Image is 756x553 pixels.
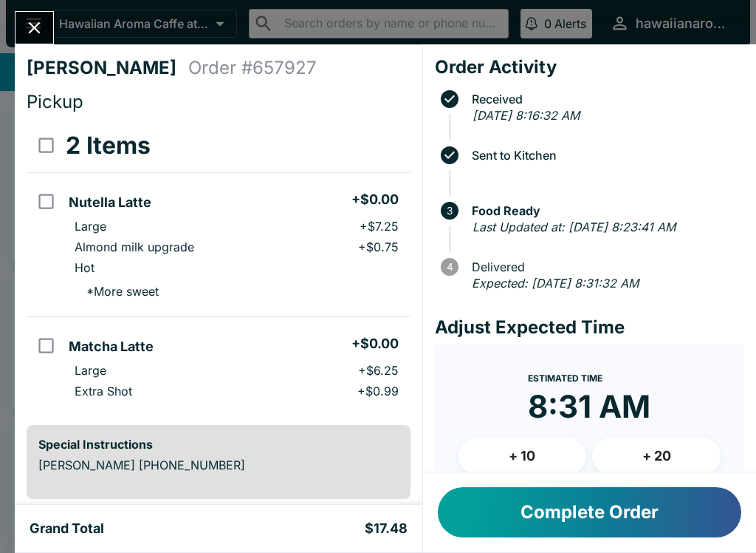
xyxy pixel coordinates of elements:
button: Complete Order [438,487,741,537]
h4: Order Activity [435,56,744,78]
p: * More sweet [75,284,159,299]
button: + 20 [592,438,721,475]
p: [PERSON_NAME] [PHONE_NUMBER] [38,458,399,472]
h5: $17.48 [365,520,408,537]
span: Sent to Kitchen [464,149,744,162]
p: + $6.25 [358,363,399,378]
p: Extra Shot [75,384,132,398]
h4: Adjust Expected Time [435,316,744,339]
h4: Order # 657927 [188,57,317,79]
p: Hot [75,260,94,275]
p: + $0.75 [358,240,399,254]
h4: [PERSON_NAME] [27,57,188,79]
em: Expected: [DATE] 8:31:32 AM [472,276,639,291]
em: Last Updated at: [DATE] 8:23:41 AM [472,220,676,234]
h5: + $0.00 [351,191,399,208]
p: Almond milk upgrade [75,240,194,254]
text: 3 [447,205,453,217]
h5: + $0.00 [351,335,399,353]
p: + $7.25 [360,219,399,234]
h5: Nutella Latte [69,194,151,211]
span: Received [464,92,744,106]
h5: Matcha Latte [69,338,154,356]
span: Pickup [27,91,83,112]
p: Large [75,219,106,234]
span: Food Ready [464,204,744,217]
p: Large [75,363,106,378]
h6: Special Instructions [38,437,399,452]
h5: Grand Total [30,520,104,537]
table: orders table [27,119,410,413]
time: 8:31 AM [528,387,650,426]
em: [DATE] 8:16:32 AM [472,108,580,123]
button: + 10 [458,438,587,475]
p: + $0.99 [357,384,399,398]
h3: 2 Items [66,131,151,160]
text: 4 [446,261,453,273]
span: Estimated Time [528,373,602,384]
span: Delivered [464,260,744,274]
button: Close [16,12,53,44]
